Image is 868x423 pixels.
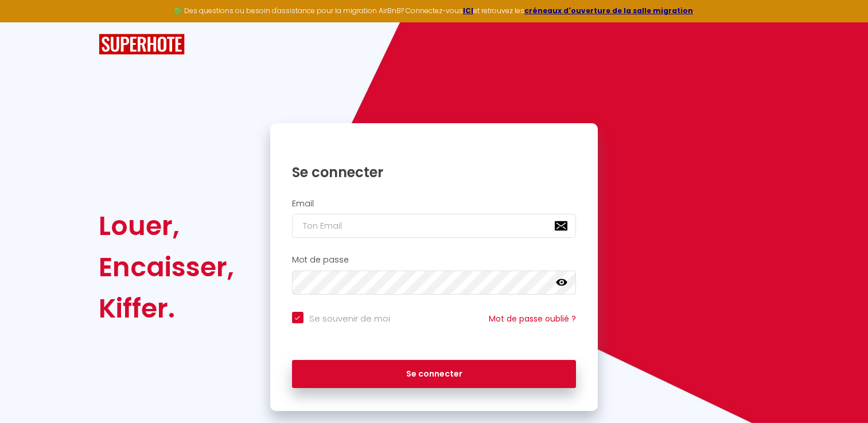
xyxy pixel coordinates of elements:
button: Se connecter [292,360,577,389]
h2: Email [292,199,577,209]
img: SuperHote logo [99,34,185,55]
div: Louer, [99,205,234,246]
div: Kiffer. [99,288,234,329]
h1: Se connecter [292,163,577,181]
a: créneaux d'ouverture de la salle migration [524,6,693,15]
input: Ton Email [292,214,577,238]
h2: Mot de passe [292,255,577,265]
a: ICI [463,6,473,15]
div: Encaisser, [99,246,234,288]
a: Mot de passe oublié ? [489,313,576,324]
